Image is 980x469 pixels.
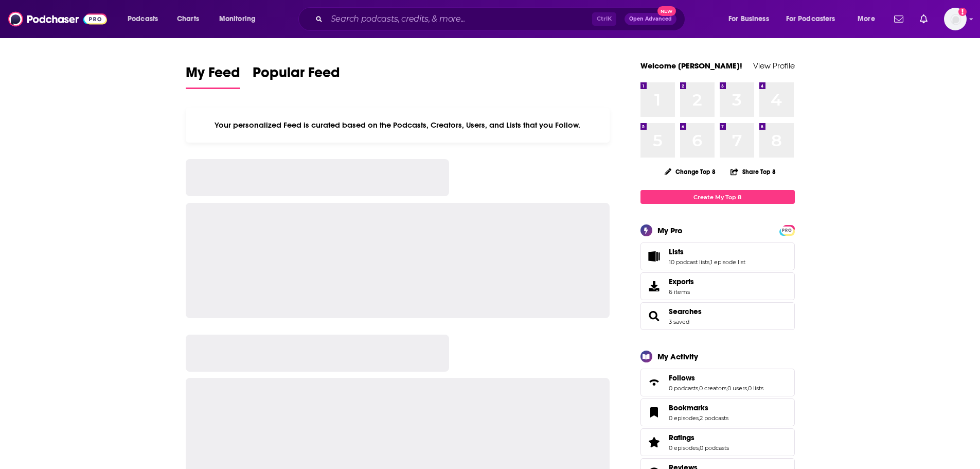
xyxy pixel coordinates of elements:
[944,8,967,30] span: Logged in as gabrielle.gantz
[781,227,793,234] span: PRO
[747,385,748,392] span: ,
[327,11,592,27] input: Search podcasts, credits, & more...
[669,433,694,442] span: Ratings
[700,414,728,422] a: 2 podcasts
[669,277,694,286] span: Exports
[890,10,907,28] a: Show notifications dropdown
[219,12,256,26] span: Monitoring
[944,8,967,30] button: Show profile menu
[658,165,722,178] button: Change Top 8
[916,10,932,28] a: Show notifications dropdown
[699,444,700,451] span: ,
[253,64,340,89] a: Popular Feed
[944,8,967,30] img: User Profile
[748,385,763,392] a: 0 lists
[640,190,795,204] a: Create My Top 8
[710,258,745,266] a: 1 episode list
[644,279,665,293] span: Exports
[640,369,795,396] span: Follows
[669,373,695,383] span: Follows
[669,385,698,392] a: 0 podcasts
[753,61,795,71] a: View Profile
[721,11,782,27] button: open menu
[726,385,727,392] span: ,
[669,414,699,422] a: 0 episodes
[669,373,763,383] a: Follows
[170,11,205,27] a: Charts
[644,375,665,390] a: Follows
[669,258,709,266] a: 10 podcast lists
[640,398,795,426] span: Bookmarks
[644,309,665,323] a: Searches
[669,403,708,412] span: Bookmarks
[128,12,158,26] span: Podcasts
[709,258,710,266] span: ,
[212,11,269,27] button: open menu
[730,162,776,182] button: Share Top 8
[958,8,967,16] svg: Add a profile image
[669,444,699,451] a: 0 episodes
[727,385,747,392] a: 0 users
[669,318,689,325] a: 3 saved
[779,11,850,27] button: open menu
[669,433,729,442] a: Ratings
[308,7,695,31] div: Search podcasts, credits, & more...
[644,435,665,449] a: Ratings
[698,385,699,392] span: ,
[781,226,793,234] a: PRO
[700,444,729,451] a: 0 podcasts
[657,6,676,16] span: New
[858,12,875,26] span: More
[186,64,240,88] span: My Feed
[669,288,694,296] span: 6 items
[640,428,795,456] span: Ratings
[177,12,199,26] span: Charts
[640,61,742,71] a: Welcome [PERSON_NAME]!
[786,12,835,26] span: For Podcasters
[669,247,745,256] a: Lists
[186,64,240,89] a: My Feed
[120,11,171,27] button: open menu
[699,385,726,392] a: 0 creators
[640,272,795,300] a: Exports
[8,9,107,29] img: Podchaser - Follow, Share and Rate Podcasts
[640,302,795,330] span: Searches
[669,403,728,412] a: Bookmarks
[629,16,672,22] span: Open Advanced
[699,414,700,422] span: ,
[669,247,684,256] span: Lists
[644,249,665,264] a: Lists
[669,307,702,316] a: Searches
[625,13,676,25] button: Open AdvancedNew
[657,225,683,235] div: My Pro
[728,12,769,26] span: For Business
[644,405,665,420] a: Bookmarks
[253,64,340,88] span: Popular Feed
[640,242,795,270] span: Lists
[657,352,698,361] div: My Activity
[186,108,610,143] div: Your personalized Feed is curated based on the Podcasts, Creators, Users, and Lists that you Follow.
[850,11,888,27] button: open menu
[592,12,616,26] span: Ctrl K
